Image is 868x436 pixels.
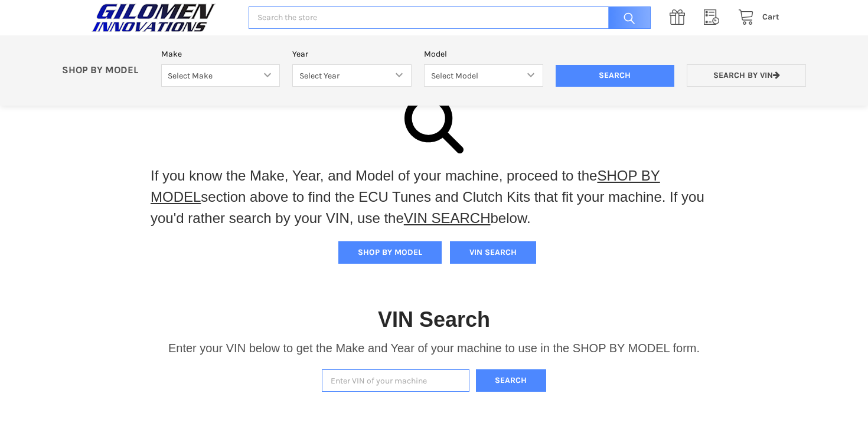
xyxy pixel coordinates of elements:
[476,369,547,392] button: Search
[168,339,700,357] p: Enter your VIN below to get the Make and Year of your machine to use in the SHOP BY MODEL form.
[322,369,469,392] input: Enter VIN of your machine
[249,6,651,29] input: Search the store
[338,241,442,264] button: SHOP BY MODEL
[56,64,155,77] p: SHOP BY MODEL
[151,165,717,229] p: If you know the Make, Year, and Model of your machine, proceed to the section above to find the E...
[424,48,543,60] label: Model
[450,241,536,264] button: VIN SEARCH
[378,306,490,333] h1: VIN Search
[404,210,491,226] a: VIN SEARCH
[602,6,651,29] input: Search
[161,48,280,60] label: Make
[292,48,412,60] label: Year
[151,168,660,205] a: SHOP BY MODEL
[762,12,779,22] span: Cart
[89,3,218,32] img: GILOMEN INNOVATIONS
[89,3,236,32] a: GILOMEN INNOVATIONS
[556,65,675,87] input: Search
[687,64,806,87] a: Search by VIN
[732,10,779,25] a: Cart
